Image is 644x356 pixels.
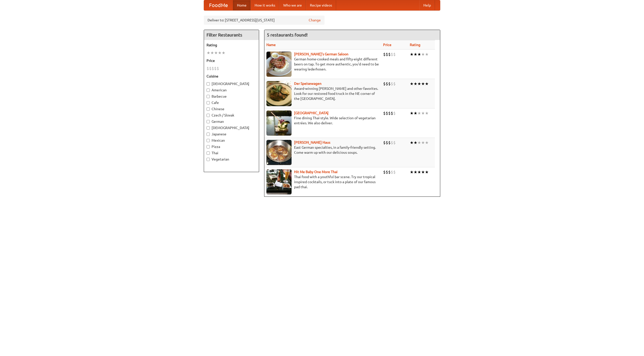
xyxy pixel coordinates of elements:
li: $ [386,169,388,175]
li: ★ [417,52,421,57]
label: Thai [207,150,256,155]
li: ★ [410,81,414,87]
input: Thai [207,151,210,155]
li: $ [383,140,386,145]
li: ★ [417,110,421,116]
li: ★ [425,110,429,116]
li: $ [386,52,388,57]
li: ★ [414,110,417,116]
li: $ [391,140,393,145]
li: $ [393,169,396,175]
a: Help [419,0,435,10]
a: Rating [410,43,420,47]
li: $ [388,110,391,116]
a: [PERSON_NAME]'s German Saloon [294,52,348,56]
label: [DEMOGRAPHIC_DATA] [207,81,256,86]
li: ★ [222,50,225,56]
li: ★ [207,50,210,56]
li: ★ [414,52,417,57]
input: Barbecue [207,95,210,98]
img: speisewagen.jpg [266,81,292,106]
input: Japanese [207,133,210,136]
h4: Filter Restaurants [204,30,259,40]
input: Vegetarian [207,158,210,161]
img: esthers.jpg [266,52,292,77]
input: Chinese [207,107,210,111]
li: $ [212,66,214,71]
li: ★ [421,110,425,116]
li: $ [393,110,396,116]
li: $ [393,140,396,145]
a: FoodMe [204,0,233,10]
b: [GEOGRAPHIC_DATA] [294,111,329,115]
li: ★ [410,52,414,57]
input: Cafe [207,101,210,104]
label: Pizza [207,144,256,149]
label: Japanese [207,132,256,137]
li: ★ [425,169,429,175]
a: Change [309,18,321,23]
label: Barbecue [207,94,256,99]
li: $ [388,169,391,175]
li: ★ [425,52,429,57]
label: American [207,88,256,93]
label: Mexican [207,138,256,143]
li: ★ [417,140,421,145]
img: satay.jpg [266,110,292,136]
li: $ [209,66,212,71]
a: Recipe videos [306,0,336,10]
input: American [207,89,210,92]
li: $ [383,110,386,116]
a: How it works [251,0,279,10]
a: Hit Me Baby One More Thai [294,170,338,174]
a: Name [266,43,276,47]
li: ★ [414,81,417,87]
label: Vegetarian [207,157,256,162]
li: ★ [410,140,414,145]
li: ★ [421,169,425,175]
li: $ [386,110,388,116]
label: [DEMOGRAPHIC_DATA] [207,125,256,130]
a: [PERSON_NAME] Haus [294,140,330,144]
li: $ [388,81,391,87]
a: Price [383,43,391,47]
li: $ [383,81,386,87]
input: [DEMOGRAPHIC_DATA] [207,126,210,130]
input: German [207,120,210,123]
li: $ [383,169,386,175]
li: $ [217,66,219,71]
label: Chinese [207,106,256,111]
li: ★ [425,81,429,87]
li: ★ [417,169,421,175]
li: ★ [425,140,429,145]
li: ★ [214,50,218,56]
li: $ [391,81,393,87]
h5: Cuisine [207,74,256,79]
label: Czech / Slovak [207,113,256,118]
p: Thai food with a youthful bar scene. Try our tropical inspired cocktails, or tuck into a plate of... [266,174,379,189]
li: $ [391,110,393,116]
div: Deliver to: [STREET_ADDRESS][US_STATE] [204,16,325,25]
a: Home [233,0,251,10]
li: $ [383,52,386,57]
li: ★ [417,81,421,87]
h5: Price [207,58,256,63]
li: ★ [414,169,417,175]
li: $ [214,66,217,71]
li: ★ [421,52,425,57]
li: $ [388,140,391,145]
li: ★ [421,140,425,145]
p: German home-cooked meals and fifty-eight different beers on tap. To get more authentic, you'd nee... [266,57,379,72]
p: Fine dining Thai-style. Wide selection of vegetarian entrées. We also deliver. [266,115,379,126]
a: Der Speisewagen [294,82,321,86]
li: $ [391,169,393,175]
li: ★ [218,50,222,56]
input: Czech / Slovak [207,114,210,117]
li: $ [388,52,391,57]
label: German [207,119,256,124]
li: $ [393,52,396,57]
li: ★ [421,81,425,87]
